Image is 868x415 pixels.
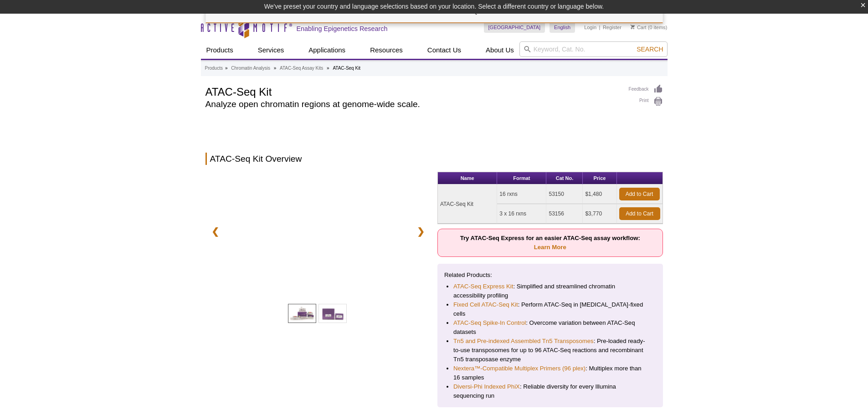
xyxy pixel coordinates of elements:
li: : Perform ATAC-Seq in [MEDICAL_DATA]-fixed cells [453,300,647,318]
a: ATAC-Seq Express Kit [453,282,513,291]
a: ❮ [205,221,225,242]
a: Login [584,24,596,31]
a: Chromatin Analysis [231,64,270,72]
li: » [274,66,277,71]
td: 53150 [546,184,583,204]
a: Register [603,24,621,31]
img: Your Cart [631,25,635,29]
td: 53156 [546,204,583,224]
a: English [550,22,575,33]
a: Add to Cart [619,207,660,220]
td: 16 rxns [497,184,546,204]
td: $3,770 [583,204,616,224]
td: $1,480 [583,184,616,204]
span: Search [637,46,663,53]
li: | [599,22,601,33]
a: Diversi-Phi Indexed PhiX [453,382,520,391]
th: Price [583,172,616,184]
h1: ATAC-Seq Kit [205,84,620,98]
a: Learn More [534,244,566,251]
li: : Multiplex more than 16 samples [453,364,647,382]
td: ATAC-Seq Kit [438,184,497,224]
td: 3 x 16 rxns [497,204,546,224]
h2: Enabling Epigenetics Research [297,25,388,33]
th: Cat No. [546,172,583,184]
li: : Pre-loaded ready-to-use transposomes for up to 96 ATAC-Seq reactions and recombinant Tn5 transp... [453,337,647,364]
a: Products [205,64,223,72]
li: » [225,66,228,71]
a: Add to Cart [619,188,660,200]
li: » [327,66,329,71]
th: Name [438,172,497,184]
a: Services [252,41,290,59]
li: : Overcome variation between ATAC-Seq datasets [453,318,647,337]
a: Feedback [629,84,663,94]
input: Keyword, Cat. No. [519,41,668,57]
a: [GEOGRAPHIC_DATA] [484,22,545,33]
th: Format [497,172,546,184]
a: ATAC-Seq Spike-In Control [453,318,526,328]
li: : Simplified and streamlined chromatin accessibility profiling [453,282,647,300]
a: ❯ [411,221,431,242]
a: Products [201,41,239,59]
a: Nextera™-Compatible Multiplex Primers (96 plex) [453,364,586,373]
li: (0 items) [631,22,668,33]
a: About Us [480,41,519,59]
a: Resources [365,41,408,59]
a: ATAC-Seq Assay Kits [280,64,323,72]
a: Applications [303,41,351,59]
button: Search [634,45,666,53]
p: Related Products: [444,271,656,280]
a: Contact Us [422,41,467,59]
a: Tn5 and Pre-indexed Assembled Tn5 Transposomes [453,337,594,346]
a: Fixed Cell ATAC-Seq Kit [453,300,518,309]
h2: ATAC-Seq Kit Overview [205,153,663,165]
strong: Try ATAC-Seq Express for an easier ATAC-Seq assay workflow: [460,235,640,251]
a: Cart [631,24,647,31]
li: ATAC-Seq Kit [333,66,360,71]
a: Print [629,97,663,107]
li: : Reliable diversity for every Illumina sequencing run [453,382,647,400]
h2: Analyze open chromatin regions at genome-wide scale. [205,100,620,108]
